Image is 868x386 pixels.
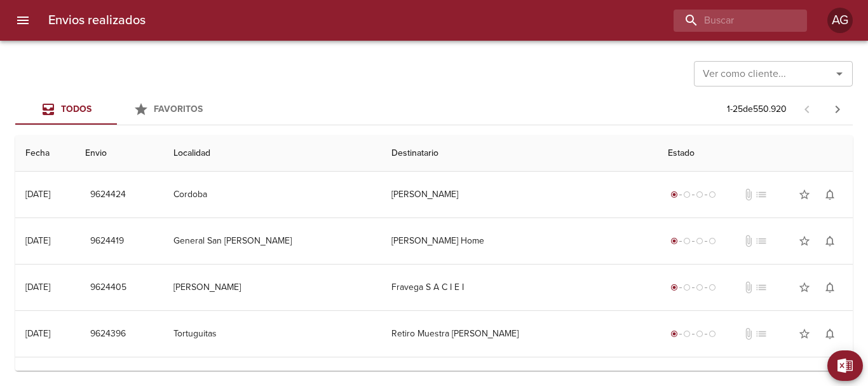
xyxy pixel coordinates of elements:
[696,330,703,338] span: radio_button_unchecked
[85,276,132,300] button: 9624405
[824,235,836,247] span: notifications_none
[668,327,719,340] div: Generado
[827,8,853,33] div: Abrir información de usuario
[817,275,843,300] button: Activar notificaciones
[742,188,755,201] span: No tiene documentos adjuntos
[163,218,381,264] td: General San [PERSON_NAME]
[709,237,716,245] span: radio_button_unchecked
[742,327,755,340] span: No tiene documentos adjuntos
[831,65,848,83] button: Abrir
[798,327,811,340] span: star_border
[8,5,38,36] button: menu
[90,326,126,342] span: 9624396
[755,327,768,340] span: No tiene pedido asociado
[755,235,768,247] span: No tiene pedido asociado
[163,311,381,357] td: Tortuguitas
[696,284,703,291] span: radio_button_unchecked
[798,281,811,294] span: star_border
[61,104,92,114] span: Todos
[25,328,50,339] div: [DATE]
[727,103,787,116] p: 1 - 25 de 550.920
[827,8,853,33] div: AG
[381,172,658,217] td: [PERSON_NAME]
[742,281,755,294] span: No tiene documentos adjuntos
[381,311,658,357] td: Retiro Muestra [PERSON_NAME]
[709,330,716,338] span: radio_button_unchecked
[709,284,716,291] span: radio_button_unchecked
[25,235,50,246] div: [DATE]
[90,233,124,249] span: 9624419
[817,182,843,207] button: Activar notificaciones
[798,188,811,201] span: star_border
[792,321,817,347] button: Agregar a favoritos
[709,191,716,198] span: radio_button_unchecked
[792,275,817,300] button: Agregar a favoritos
[822,94,853,125] span: Pagina siguiente
[85,183,131,207] button: 9624424
[827,350,863,381] button: Exportar Excel
[154,104,203,114] span: Favoritos
[683,237,691,245] span: radio_button_unchecked
[90,280,126,296] span: 9624405
[670,330,678,338] span: radio_button_checked
[163,265,381,310] td: [PERSON_NAME]
[163,172,381,217] td: Cordoba
[670,191,678,198] span: radio_button_checked
[15,135,75,172] th: Fecha
[817,228,843,254] button: Activar notificaciones
[755,188,768,201] span: No tiene pedido asociado
[742,235,755,247] span: No tiene documentos adjuntos
[163,135,381,172] th: Localidad
[696,237,703,245] span: radio_button_unchecked
[90,187,126,203] span: 9624424
[25,282,50,293] div: [DATE]
[48,10,146,31] h6: Envios realizados
[85,230,129,253] button: 9624419
[792,228,817,254] button: Agregar a favoritos
[15,94,219,125] div: Tabs Envios
[381,265,658,310] td: Fravega S A C I E I
[668,281,719,294] div: Generado
[85,322,131,346] button: 9624396
[792,102,822,115] span: Pagina anterior
[798,235,811,247] span: star_border
[668,188,719,201] div: Generado
[674,10,785,32] input: buscar
[668,235,719,247] div: Generado
[670,284,678,291] span: radio_button_checked
[381,218,658,264] td: [PERSON_NAME] Home
[792,182,817,207] button: Agregar a favoritos
[683,284,691,291] span: radio_button_unchecked
[381,135,658,172] th: Destinatario
[755,281,768,294] span: No tiene pedido asociado
[824,281,836,294] span: notifications_none
[25,189,50,200] div: [DATE]
[683,191,691,198] span: radio_button_unchecked
[670,237,678,245] span: radio_button_checked
[824,188,836,201] span: notifications_none
[75,135,163,172] th: Envio
[683,330,691,338] span: radio_button_unchecked
[658,135,853,172] th: Estado
[696,191,703,198] span: radio_button_unchecked
[824,327,836,340] span: notifications_none
[817,321,843,347] button: Activar notificaciones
